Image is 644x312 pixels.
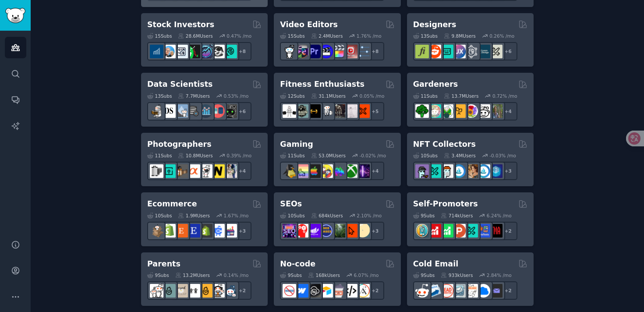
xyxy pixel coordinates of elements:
[178,93,210,99] div: 7.7M Users
[147,152,172,159] div: 11 Sub s
[280,199,302,209] h2: SEOs
[211,284,225,298] img: parentsofmultiples
[415,164,429,178] img: NFTExchange
[199,284,212,298] img: NewParents
[187,284,200,298] img: toddlers
[283,45,296,58] img: gopro
[150,104,163,118] img: MachineLearning
[311,152,346,159] div: 53.0M Users
[307,284,321,298] img: NoCodeSaaS
[211,45,225,58] img: swingtrading
[441,213,473,219] div: 714k Users
[415,284,429,298] img: sales
[150,45,163,58] img: dividends
[366,281,384,300] div: + 2
[366,162,384,180] div: + 4
[307,164,321,178] img: macgaming
[444,93,478,99] div: 13.7M Users
[440,45,453,58] img: UI_Design
[444,33,476,39] div: 9.8M Users
[147,272,169,278] div: 9 Sub s
[280,259,315,269] h2: No-code
[223,164,237,178] img: WeddingPhotography
[307,224,321,238] img: seogrowth
[224,213,249,219] div: 1.67 % /mo
[428,164,441,178] img: NFTMarketplace
[223,284,237,298] img: Parents
[199,104,212,118] img: analytics
[415,224,429,238] img: AppIdeas
[487,213,512,219] div: 6.24 % /mo
[319,284,333,298] img: Airtable
[199,224,212,238] img: reviewmyshopify
[233,42,251,60] div: + 8
[147,19,214,30] h2: Stock Investors
[178,152,212,159] div: 10.8M Users
[162,164,176,178] img: streetphotography
[492,93,517,99] div: 0.72 % /mo
[178,33,212,39] div: 28.6M Users
[295,104,308,118] img: GymMotivation
[489,104,502,118] img: GardenersWorld
[413,213,435,219] div: 9 Sub s
[444,152,476,159] div: 3.4M Users
[344,104,357,118] img: physicaltherapy
[295,45,308,58] img: editors
[464,45,478,58] img: userexperience
[5,8,25,23] img: GummySearch logo
[360,93,385,99] div: 0.05 % /mo
[280,79,364,90] h2: Fitness Enthusiasts
[319,224,333,238] img: SEO_cases
[283,104,296,118] img: GYM
[147,33,172,39] div: 15 Sub s
[487,272,512,278] div: 2.84 % /mo
[147,259,180,269] h2: Parents
[428,284,441,298] img: Emailmarketing
[452,224,466,238] img: ProductHunters
[233,102,251,121] div: + 6
[440,104,453,118] img: SavageGarden
[187,104,200,118] img: dataengineering
[464,224,478,238] img: alphaandbetausers
[477,164,490,178] img: OpenseaMarket
[150,284,163,298] img: daddit
[187,164,200,178] img: SonyAlpha
[452,164,466,178] img: OpenSeaNFT
[280,272,302,278] div: 9 Sub s
[147,79,212,90] h2: Data Scientists
[415,45,429,58] img: typography
[174,104,188,118] img: statistics
[175,272,210,278] div: 13.2M Users
[489,33,514,39] div: 0.26 % /mo
[147,213,172,219] div: 10 Sub s
[413,272,435,278] div: 9 Sub s
[147,139,212,150] h2: Photographers
[319,104,333,118] img: weightroom
[295,164,308,178] img: CozyGamers
[413,152,438,159] div: 10 Sub s
[499,162,517,180] div: + 3
[319,164,333,178] img: GamerPals
[440,164,453,178] img: NFTmarket
[413,33,438,39] div: 13 Sub s
[413,139,476,150] h2: NFT Collectors
[319,45,333,58] img: VideoEditors
[366,222,384,240] div: + 3
[354,272,379,278] div: 6.07 % /mo
[360,152,386,159] div: -0.02 % /mo
[452,45,466,58] img: UXDesign
[280,152,304,159] div: 11 Sub s
[199,164,212,178] img: canon
[307,45,321,58] img: premiere
[413,79,458,90] h2: Gardeners
[199,45,212,58] img: StocksAndTrading
[311,213,343,219] div: 684k Users
[233,222,251,240] div: + 3
[226,152,251,159] div: 0.39 % /mo
[356,224,370,238] img: The_SEO
[356,164,370,178] img: TwitchStreaming
[174,45,188,58] img: Forex
[174,164,188,178] img: AnalogCommunity
[162,45,176,58] img: ValueInvesting
[226,33,251,39] div: 0.47 % /mo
